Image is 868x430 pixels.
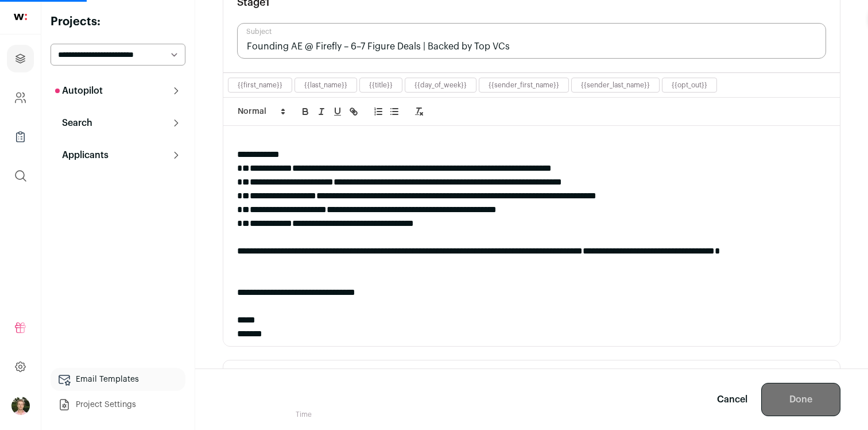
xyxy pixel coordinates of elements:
button: {{sender_last_name}} [581,80,650,90]
button: Autopilot [51,79,185,102]
button: {{sender_first_name}} [489,80,559,90]
p: Applicants [55,148,108,162]
h2: Projects: [51,14,185,30]
p: Autopilot [55,84,103,98]
a: Project Settings [51,393,185,416]
button: {{last_name}} [304,80,347,90]
p: Search [55,116,92,130]
button: {{first_name}} [238,80,282,90]
a: Email Templates [51,368,185,391]
input: Subject [237,23,826,59]
img: wellfound-shorthand-0d5821cbd27db2630d0214b213865d53afaa358527fdda9d0ea32b1df1b89c2c.svg [14,14,27,20]
a: Company and ATS Settings [7,84,34,112]
a: Cancel [717,393,747,406]
button: Search [51,112,185,135]
button: {{day_of_week}} [414,80,467,90]
a: Company Lists [7,123,34,151]
button: Applicants [51,144,185,167]
a: Projects [7,45,34,72]
button: {{opt_out}} [672,80,707,90]
img: 18664549-medium_jpg [11,397,30,415]
button: Open dropdown [11,397,30,415]
button: {{title}} [369,80,393,90]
